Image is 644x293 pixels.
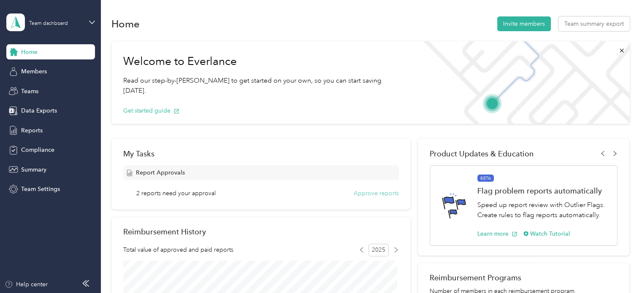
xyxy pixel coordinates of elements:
span: Product Updates & Education [430,149,534,158]
span: Report Approvals [136,168,185,177]
span: Teams [21,87,38,96]
button: Watch Tutorial [523,229,570,238]
button: Help center [5,280,48,289]
h2: Reimbursement History [123,227,206,236]
iframe: Everlance-gr Chat Button Frame [597,246,644,293]
span: Total value of approved and paid reports [123,245,233,254]
span: Reports [21,126,43,135]
button: Approve reports [354,189,399,198]
button: Learn more [477,229,517,238]
span: Summary [21,165,46,174]
div: Team dashboard [29,21,68,26]
p: Read our step-by-[PERSON_NAME] to get started on your own, so you can start saving [DATE]. [123,75,403,96]
span: Members [21,67,47,76]
span: Data Exports [21,106,57,115]
p: Speed up report review with Outlier Flags. Create rules to flag reports automatically. [477,200,608,220]
span: Compliance [21,145,54,154]
span: 2 reports need your approval [136,189,216,198]
span: BETA [477,175,494,182]
button: Get started guide [123,106,179,115]
button: Invite members [497,16,551,31]
h1: Flag problem reports automatically [477,186,608,195]
span: Home [21,48,38,56]
h2: Reimbursement Programs [430,273,617,282]
h1: Welcome to Everlance [123,55,403,68]
h1: Home [111,19,140,28]
span: Team Settings [21,185,60,194]
img: Welcome to everlance [415,41,629,124]
span: 2025 [368,244,389,256]
button: Team summary export [558,16,630,31]
div: My Tasks [123,149,399,158]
